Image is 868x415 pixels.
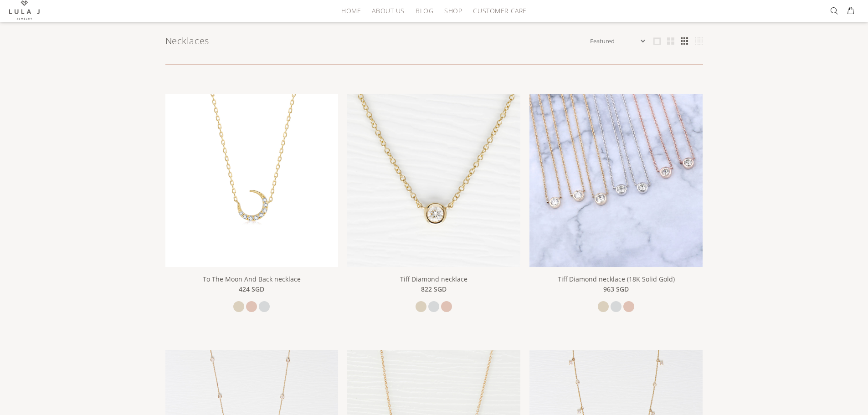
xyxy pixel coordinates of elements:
a: To The Moon And Back necklace [165,175,339,184]
a: HOME [336,4,366,18]
a: Customer Care [467,4,526,18]
a: About Us [366,4,410,18]
span: Blog [416,7,433,14]
a: yellow gold [598,301,609,312]
span: 424 SGD [239,284,264,294]
a: yellow gold [416,301,426,312]
span: HOME [341,7,361,14]
span: About Us [372,7,404,14]
a: rose gold [246,301,257,312]
a: white gold [259,301,270,312]
a: rose gold [441,301,452,312]
h1: Necklaces [165,34,588,48]
a: Tiff Diamond necklace [400,275,467,283]
a: white gold [428,301,439,312]
a: Tiff Diamond necklace (18K Solid Gold) [558,275,675,283]
a: Blog [410,4,439,18]
a: Tiff Diamond necklace [347,175,520,184]
span: Shop [444,7,462,14]
a: yellow gold [233,301,244,312]
a: white gold [611,301,621,312]
a: Shop [439,4,467,18]
a: rose gold [623,301,634,312]
a: Tiff Diamond necklace (18K Solid Gold) Tiff Diamond necklace (18K Solid Gold) [529,175,703,184]
span: 822 SGD [421,284,447,294]
img: Tiff Diamond necklace (18K Solid Gold) [529,94,703,267]
a: To The Moon And Back necklace [203,275,301,283]
span: Customer Care [473,7,526,14]
span: 963 SGD [603,284,629,294]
